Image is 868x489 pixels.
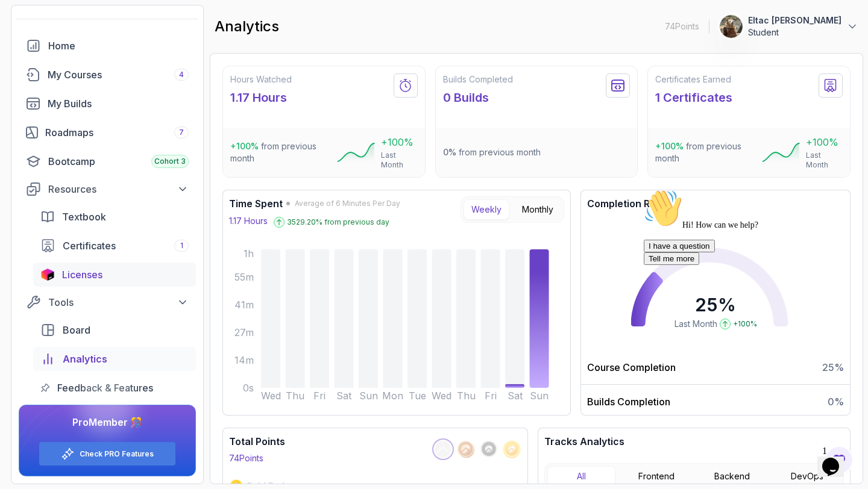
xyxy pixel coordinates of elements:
tspan: Mon [382,390,403,402]
tspan: 55m [234,271,254,283]
span: Hi! How can we help? [5,36,119,45]
tspan: Wed [261,390,281,402]
p: +100 % [806,135,843,149]
tspan: 14m [234,354,254,366]
a: analytics [33,347,196,371]
span: Feedback & Features [57,381,153,395]
span: Analytics [63,352,107,366]
button: Weekly [464,199,509,220]
p: from previous month [230,140,337,164]
span: +100 % [230,141,259,151]
tspan: Tue [409,390,426,402]
a: bootcamp [19,149,196,173]
tspan: Wed [432,390,451,402]
p: Last Month [381,151,418,170]
button: Tools [19,291,196,313]
p: 0 Builds [443,89,513,106]
button: All [547,466,615,487]
p: +100 % [381,135,418,149]
a: feedback [33,376,196,400]
button: user profile imageEltac [PERSON_NAME]Student [719,14,858,39]
h3: Completion Rate [581,196,850,211]
img: jetbrains icon [40,269,55,281]
button: Resources [19,178,196,200]
button: Check PRO Features [39,441,176,466]
p: 1 Certificates [655,89,732,106]
a: certificates [33,234,196,258]
div: Tools [48,295,189,310]
div: Roadmaps [45,125,189,140]
a: home [19,34,196,58]
iframe: chat widget [639,184,856,435]
p: 1.17 Hours [230,89,292,106]
a: textbook [33,205,196,229]
h2: Certificates Earned [655,73,732,86]
tspan: 0s [243,382,254,394]
a: courses [19,63,196,87]
h3: Tracks Analytics [544,434,844,449]
button: DevOps [773,466,841,487]
span: 1 [180,241,183,251]
p: from previous month [443,146,541,158]
button: Monthly [514,199,561,220]
span: 7 [179,128,184,137]
span: 4 [179,70,184,79]
tspan: Sun [359,390,378,402]
p: from previous month [655,140,762,164]
span: Cohort 3 [154,157,186,166]
tspan: Thu [457,390,476,402]
div: Home [48,39,189,53]
span: Certificates [63,238,116,253]
button: I have a question [5,55,76,68]
a: builds [19,92,196,116]
p: Last Month [806,151,843,170]
span: 0 % [443,147,456,157]
button: Tell me more [5,68,60,81]
img: :wave: [5,5,43,43]
tspan: 27m [234,326,254,338]
tspan: Fri [313,390,325,402]
div: My Courses [48,67,189,82]
h3: Time Spent [229,196,283,211]
span: Average of 6 Minutes Per Day [295,199,400,208]
a: licenses [33,263,196,287]
a: roadmaps [19,120,196,145]
div: 👋Hi! How can we help?I have a questionTell me more [5,5,222,81]
span: Licenses [62,267,102,282]
h3: Total Points [229,434,285,449]
tspan: 1h [244,248,254,260]
span: +100 % [655,141,684,151]
img: user profile image [720,15,743,38]
a: board [33,318,196,342]
tspan: Sun [530,390,549,402]
a: Check PRO Features [80,449,154,459]
span: Board [63,323,90,337]
div: My Builds [48,96,189,111]
p: 3529.20 % from previous day [287,217,389,227]
tspan: Sat [508,390,523,402]
h2: Hours Watched [230,73,292,86]
button: Frontend [623,466,691,487]
tspan: Thu [286,390,304,402]
div: Resources [48,182,189,196]
p: Eltac [PERSON_NAME] [748,14,841,26]
h2: Builds Completed [443,73,513,86]
p: 1.17 Hours [229,215,268,227]
p: 74 Points [229,452,263,464]
tspan: Fri [485,390,497,402]
h2: analytics [215,17,279,36]
p: Course Completion [587,360,676,375]
tspan: Sat [336,390,352,402]
span: Textbook [62,210,106,224]
p: 74 Points [665,20,699,33]
div: Bootcamp [48,154,189,169]
p: Student [748,26,841,39]
tspan: 41m [234,299,254,311]
button: Backend [698,466,766,487]
p: Builds Completion [587,394,670,409]
iframe: chat widget [817,441,856,477]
